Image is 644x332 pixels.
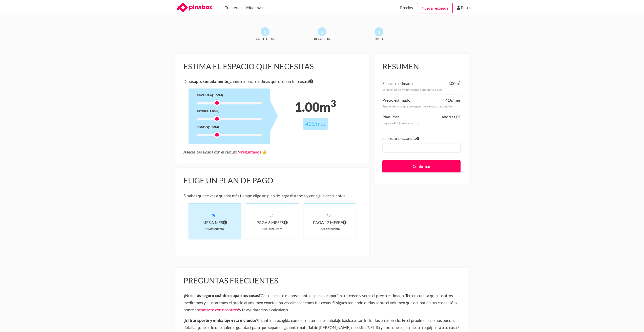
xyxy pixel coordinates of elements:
div: paga 6 meses [254,219,290,226]
span: /mes [452,98,461,102]
span: /mes [314,120,326,127]
span: 1.00 [295,99,320,115]
h3: Elige un plan de pago [183,176,361,185]
a: contacto con nosotros! [199,307,239,312]
div: Espacio estimado [382,80,413,87]
span: 1 [261,27,269,36]
input: Confirmar [382,160,461,172]
span: 1.00 [448,81,455,86]
span: (1.00m) [209,109,219,113]
div: ahorras 0€ [442,113,461,120]
sup: 3 [459,80,461,84]
h3: Resumen [382,62,461,71]
div: 20% descuento [312,226,348,231]
a: Nueva recogida [417,3,453,13]
div: ¿Necesitas ayuda con el cálculo? [183,148,361,156]
div: Altura [197,108,262,114]
p: Dinos ¿cuánto espacio estimas que ocupan tus cosas? [183,78,361,85]
span: 41€ [305,120,314,127]
span: Contenido [246,36,284,41]
b: aproximadamente [194,79,228,84]
div: 10% descuento [254,226,290,231]
div: Estimación del volumen que ocupan tus cosas [382,87,461,92]
span: Si tienes dudas sobre volumen exacto de tus cosas no te preocupes porque nuestro equipo te dirá e... [309,78,313,85]
div: Precio estimado [382,97,410,104]
span: Si tienes algún cupón introdúcelo para aplicar el descuento [416,136,419,141]
span: 2 [318,27,326,36]
span: Pagas cada 12 meses por el volumen que ocupan tus cosas. El precio incluye el descuento de 20% y ... [342,219,346,226]
span: (1.00m) [212,93,223,97]
span: (1.00m) [208,125,219,129]
div: 0% descuento [197,226,233,231]
div: Fondo [197,124,262,130]
p: Si sabes que te vas a quedar más tiempo elige un plan de larga distancia y consigue descuentos [183,192,361,199]
span: m [320,99,336,115]
span: Recogida [303,36,341,41]
span: mes [392,114,400,119]
b: ¿El transporte y embalaje está incluido? [183,318,257,323]
span: m [455,81,461,86]
label: Cupon de descuento [382,136,461,141]
span: Pagas al principio de cada mes por el volumen que ocupan tus cosas. A diferencia de otros planes ... [223,219,227,226]
p: Calcula más o menos cuánto espacio ocuparían tus cosas y verás el precio estimado. Ten en cuenta ... [183,292,461,313]
div: Anchura [197,93,262,98]
sup: 3 [330,98,336,109]
div: Mes a mes [197,219,233,226]
div: Precio mensual que corresponde al espacio estimado [382,104,461,109]
span: Pagas cada 6 meses por el volumen que ocupan tus cosas. El precio incluye el descuento de 10% y e... [284,219,288,226]
b: ¿No estás seguro cuánto ocupan tus cosas? [183,293,261,298]
div: Plan - [382,113,400,120]
div: paga 12 meses [312,219,348,226]
h3: Estima el espacio que necesitas [183,62,361,71]
div: Pagarás 41€ (sin descuento) [382,120,461,126]
a: Pregúntanos 🤞 [239,149,267,154]
span: 41€ [445,98,452,102]
h3: Preguntas frecuentes [183,276,461,285]
span: 3 [375,27,383,36]
span: Pago [360,36,398,41]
